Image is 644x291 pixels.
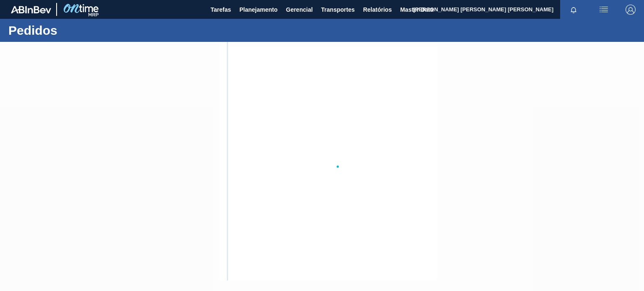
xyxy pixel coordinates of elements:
[11,6,51,13] img: TNhmsLtSVTkK8tSr43FrP2fwEKptu5GPRR3wAAAABJRU5ErkJggg==
[239,5,278,15] span: Planejamento
[210,5,231,15] span: Tarefas
[626,5,636,15] img: Logout
[286,5,313,15] span: Gerencial
[321,5,355,15] span: Transportes
[560,4,587,15] button: Notificações
[8,26,157,35] h1: Pedidos
[400,5,433,15] span: Master Data
[599,5,609,15] img: userActions
[363,5,392,15] span: Relatórios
